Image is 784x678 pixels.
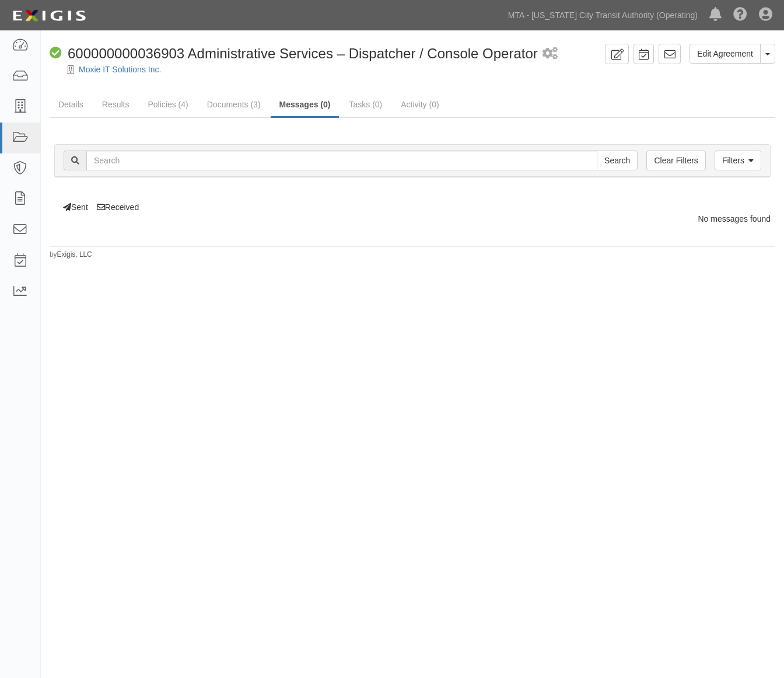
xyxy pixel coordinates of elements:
a: Edit Agreement [689,44,761,64]
input: Search [86,151,597,170]
input: Search [597,151,638,170]
a: Details [50,93,92,116]
span: 600000000036903 Administrative Services – Dispatcher / Console Operator [68,46,538,61]
a: MTA - [US_STATE] City Transit Authority (Operating) [502,4,703,27]
a: Activity (0) [392,93,447,116]
a: Clear Filters [646,151,705,170]
i: Help Center - Complianz [733,8,747,22]
a: Documents (3) [198,93,269,116]
a: Moxie IT Solutions Inc. [79,65,161,74]
a: Filters [715,151,761,170]
i: 1 scheduled workflow [542,48,558,60]
div: No messages found [45,213,779,225]
img: logo-5460c22ac91f19d4615b14bd174203de0afe785f0fc80cf4dbbc73dc1793850b.png [9,5,89,26]
div: Sent Received [45,189,779,213]
a: Results [93,93,138,116]
div: 600000000036903 Administrative Services – Dispatcher / Console Operator [50,44,538,64]
a: Messages (0) [271,93,339,118]
a: Tasks (0) [340,93,391,116]
a: Exigis, LLC [57,250,92,258]
a: Policies (4) [139,93,197,116]
small: by [50,250,92,260]
i: Compliant [50,47,62,60]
